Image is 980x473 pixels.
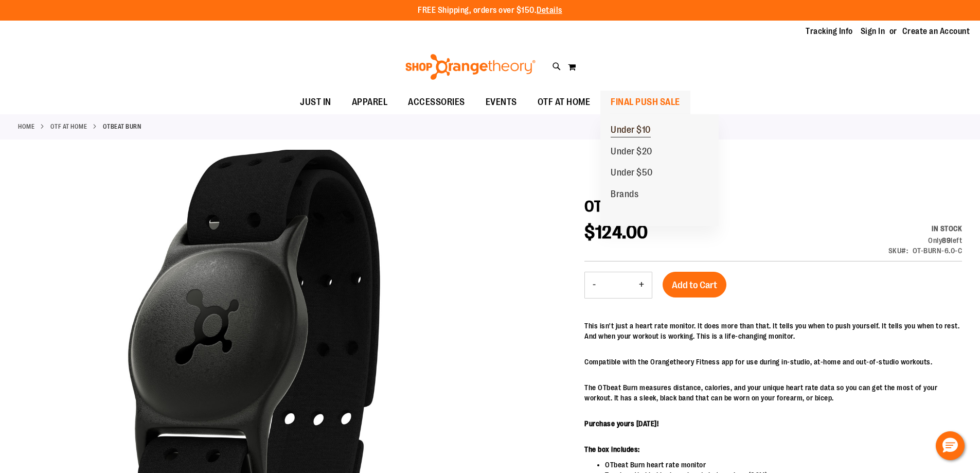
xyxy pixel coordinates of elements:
b: The box includes: [584,445,640,453]
a: Under $10 [600,119,661,141]
a: Create an Account [902,26,970,37]
a: OTF AT HOME [527,91,601,114]
li: OTbeat Burn heart rate monitor [605,460,962,470]
span: Brands [611,189,638,202]
strong: SKU [888,247,908,255]
div: OT-BURN-6.0-C [913,246,963,256]
p: FREE Shipping, orders over $150. [418,5,562,16]
a: APPAREL [342,91,398,114]
button: Add to Cart [663,272,726,297]
span: Under $10 [611,125,651,137]
a: Under $50 [600,162,663,184]
span: OTF AT HOME [538,91,591,114]
button: Increase product quantity [631,272,652,298]
p: This isn't just a heart rate monitor. It does more than that. It tells you when to push yourself.... [584,321,962,341]
input: Product quantity [603,273,631,297]
div: Availability [888,223,963,234]
span: EVENTS [486,91,517,114]
span: FINAL PUSH SALE [611,91,680,114]
span: In stock [932,224,962,233]
ul: FINAL PUSH SALE [600,114,719,226]
a: Brands [600,184,649,205]
span: APPAREL [352,91,388,114]
a: Details [537,6,562,15]
div: Only 89 left [888,235,963,246]
strong: 89 [942,236,951,244]
button: Hello, have a question? Let’s chat. [936,431,965,460]
a: EVENTS [475,91,527,114]
strong: OTBeat Burn [103,122,141,131]
p: Compatible with the Orangetheory Fitness app for use during in-studio, at-home and out-of-studio ... [584,357,962,367]
span: Under $20 [611,146,652,159]
span: $124.00 [584,222,648,243]
a: ACCESSORIES [398,91,475,114]
img: Shop Orangetheory [404,54,537,80]
span: Add to Cart [672,279,717,291]
span: Under $50 [611,167,653,180]
a: Sign In [861,26,885,37]
a: FINAL PUSH SALE [600,91,690,114]
button: Decrease product quantity [585,272,603,298]
span: OTBeat Burn [584,198,663,215]
a: Tracking Info [806,26,853,37]
a: Under $20 [600,141,663,163]
a: OTF AT HOME [50,122,87,131]
span: ACCESSORIES [408,91,465,114]
b: Purchase yours [DATE]! [584,419,658,428]
p: The OTbeat Burn measures distance, calories, and your unique heart rate data so you can get the m... [584,382,962,403]
a: JUST IN [290,91,342,114]
span: JUST IN [300,91,331,114]
a: Home [18,122,34,131]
